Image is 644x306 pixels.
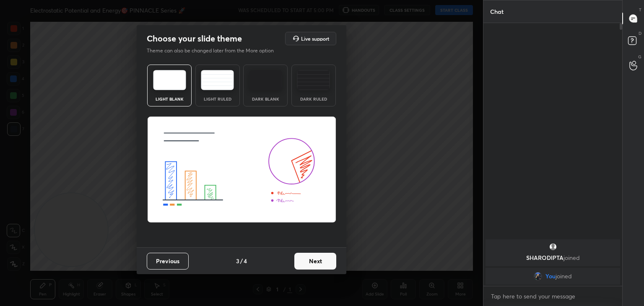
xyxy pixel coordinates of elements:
[236,257,239,265] h4: 3
[240,257,243,265] h4: /
[201,97,234,101] div: Light Ruled
[301,36,329,41] h5: Live support
[545,273,556,280] span: You
[201,70,234,90] img: lightRuledTheme.5fabf969.svg
[638,54,641,60] p: G
[534,272,542,280] img: d89acffa0b7b45d28d6908ca2ce42307.jpg
[297,97,330,101] div: Dark Ruled
[294,253,336,270] button: Next
[147,47,283,54] p: Theme can also be changed later from the More option
[483,238,622,286] div: grid
[153,70,186,90] img: lightTheme.e5ed3b09.svg
[297,70,330,90] img: darkRuledTheme.de295e13.svg
[147,117,336,223] img: lightThemeBanner.fbc32fad.svg
[639,7,641,13] p: T
[249,97,282,101] div: Dark Blank
[639,30,641,36] p: D
[249,70,282,90] img: darkTheme.f0cc69e5.svg
[563,254,580,262] span: joined
[147,33,242,44] h2: Choose your slide theme
[549,243,557,251] img: default.png
[244,257,247,265] h4: 4
[491,254,615,261] p: SHARODIPTA
[556,273,572,280] span: joined
[153,97,186,101] div: Light Blank
[483,0,510,23] p: Chat
[147,253,189,270] button: Previous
